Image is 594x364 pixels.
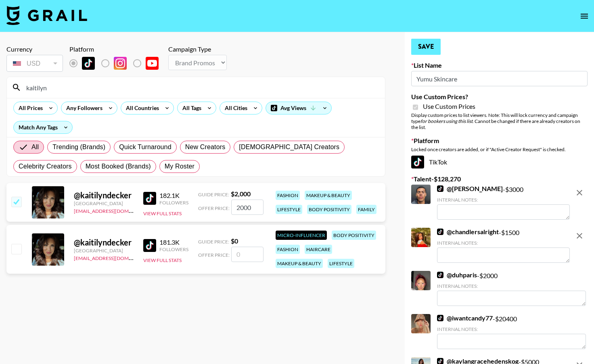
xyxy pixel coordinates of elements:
[198,239,229,245] span: Guide Price:
[198,191,229,198] span: Guide Price:
[437,228,570,263] div: - $ 1500
[19,162,72,171] span: Celebrity Creators
[356,205,376,214] div: family
[411,93,588,101] label: Use Custom Prices?
[165,162,195,171] span: My Roster
[239,142,339,152] span: [DEMOGRAPHIC_DATA] Creators
[143,192,156,205] img: TikTok
[146,57,159,70] img: YouTube
[437,283,586,289] div: Internal Notes:
[411,156,588,168] div: TikTok
[159,191,188,200] div: 182.1K
[74,190,134,200] div: @ kaitilyndecker
[423,102,475,110] span: Use Custom Prices
[143,210,182,216] button: View Full Stats
[276,205,302,214] div: lifestyle
[411,39,441,55] button: Save
[231,247,264,262] input: 0
[185,142,226,152] span: New Creators
[69,55,165,72] div: List locked to TikTok.
[437,315,443,321] img: TikTok
[198,205,230,211] span: Offer Price:
[437,314,493,322] a: @iwantcandy77
[21,81,380,94] input: Search by User Name
[411,156,424,168] img: TikTok
[437,326,586,332] div: Internal Notes:
[14,121,72,133] div: Match Any Tags
[231,237,238,245] strong: $ 0
[571,228,588,244] button: remove
[437,185,443,192] img: TikTok
[231,190,251,198] strong: $ 2,000
[86,162,151,171] span: Most Booked (Brands)
[571,185,588,201] button: remove
[276,191,300,200] div: fashion
[411,61,588,69] label: List Name
[74,200,134,206] div: [GEOGRAPHIC_DATA]
[276,245,300,254] div: fashion
[119,142,172,152] span: Quick Turnaround
[74,248,134,254] div: [GEOGRAPHIC_DATA]
[198,252,230,258] span: Offer Price:
[114,57,127,70] img: Instagram
[61,102,104,114] div: Any Followers
[437,271,477,279] a: @duhparis
[220,102,249,114] div: All Cities
[437,271,586,306] div: - $ 2000
[420,118,473,124] em: for bookers using this list
[305,245,332,254] div: haircare
[437,197,570,203] div: Internal Notes:
[307,205,351,214] div: body positivity
[14,102,44,114] div: All Prices
[159,246,188,252] div: Followers
[82,57,95,70] img: TikTok
[437,314,586,349] div: - $ 20400
[411,146,588,152] div: Locked once creators are added, or if "Active Creator Request" is checked.
[437,272,443,278] img: TikTok
[411,112,588,130] div: Display custom prices to list viewers. Note: This will lock currency and campaign type . Cannot b...
[437,228,499,236] a: @chandlersalright
[276,259,323,268] div: makeup & beauty
[332,231,376,240] div: body positivity
[121,102,161,114] div: All Countries
[143,257,182,263] button: View Full Stats
[52,142,105,152] span: Trending (Brands)
[411,175,588,183] label: Talent - $ 128,270
[437,185,570,220] div: - $ 3000
[168,45,227,53] div: Campaign Type
[143,239,156,252] img: TikTok
[231,200,264,215] input: 2,000
[31,142,39,152] span: All
[159,238,188,246] div: 181.3K
[6,6,87,25] img: Grail Talent
[69,45,165,53] div: Platform
[6,45,63,53] div: Currency
[8,56,61,71] div: USD
[576,8,592,24] button: open drawer
[74,237,134,248] div: @ kaitilyndecker
[437,240,570,246] div: Internal Notes:
[266,102,331,114] div: Avg Views
[159,200,188,206] div: Followers
[276,231,327,240] div: Micro-Influencer
[74,254,155,261] a: [EMAIL_ADDRESS][DOMAIN_NAME]
[437,229,443,235] img: TikTok
[328,259,354,268] div: lifestyle
[411,137,588,145] label: Platform
[6,53,63,73] div: Currency is locked to USD
[305,191,352,200] div: makeup & beauty
[178,102,203,114] div: All Tags
[74,206,155,214] a: [EMAIL_ADDRESS][DOMAIN_NAME]
[437,185,503,193] a: @[PERSON_NAME]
